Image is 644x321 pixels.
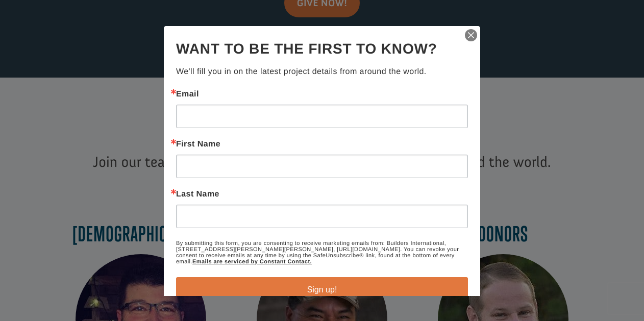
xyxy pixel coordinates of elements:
[176,277,468,302] button: Sign up!
[176,38,468,59] h2: Want to be the first to know?
[176,190,468,198] label: Last Name
[464,28,478,42] img: ctct-close-x.svg
[176,90,468,98] label: Email
[176,65,468,78] p: We'll fill you in on the latest project details from around the world.
[176,140,468,148] label: First Name
[192,258,312,264] a: Emails are serviced by Constant Contact.
[176,240,468,264] p: By submitting this form, you are consenting to receive marketing emails from: Builders Internatio...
